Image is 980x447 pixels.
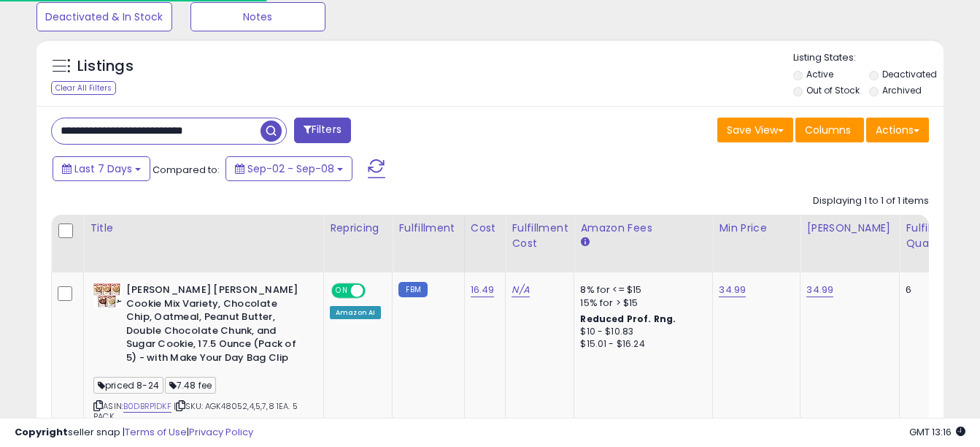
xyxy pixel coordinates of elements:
[580,338,701,351] div: $15.01 - $16.24
[806,84,860,96] label: Out of Stock
[471,221,500,236] div: Cost
[225,156,352,181] button: Sep-02 - Sep-08
[906,221,956,251] div: Fulfillable Quantity
[580,236,589,249] small: Amazon Fees.
[882,68,937,80] label: Deactivated
[719,283,746,297] a: 34.99
[512,283,529,297] a: N/A
[906,283,951,297] div: 6
[294,118,351,143] button: Filters
[330,221,386,236] div: Repricing
[53,156,150,181] button: Last 7 Days
[90,221,317,236] div: Title
[398,282,427,297] small: FBM
[806,221,893,236] div: [PERSON_NAME]
[333,285,351,297] span: ON
[471,283,495,297] a: 16.49
[189,425,253,439] a: Privacy Policy
[580,313,676,325] b: Reduced Prof. Rng.
[190,2,326,31] button: Notes
[247,161,334,176] span: Sep-02 - Sep-08
[580,283,701,297] div: 8% for <= $15
[806,68,833,80] label: Active
[719,221,794,236] div: Min Price
[153,163,220,177] span: Compared to:
[580,221,706,236] div: Amazon Fees
[882,84,922,96] label: Archived
[806,283,833,297] a: 34.99
[813,194,929,208] div: Displaying 1 to 1 of 1 items
[36,2,172,31] button: Deactivated & In Stock
[93,377,163,394] span: priced 8-24
[74,161,132,176] span: Last 7 Days
[717,118,793,142] button: Save View
[15,425,68,439] strong: Copyright
[866,118,929,142] button: Actions
[580,326,701,338] div: $10 - $10.83
[805,123,851,137] span: Columns
[123,400,171,413] a: B0DBRP1DKF
[363,285,387,297] span: OFF
[93,400,298,422] span: | SKU: AGK48052,4,5,7,8 1EA. 5 PACK
[126,283,304,368] b: [PERSON_NAME] [PERSON_NAME] Cookie Mix Variety, Chocolate Chip, Oatmeal, Peanut Butter, Double Ch...
[580,297,701,310] div: 15% for > $15
[15,426,253,440] div: seller snap | |
[51,81,116,95] div: Clear All Filters
[77,56,134,77] h5: Listings
[793,51,944,65] p: Listing States:
[512,221,568,251] div: Fulfillment Cost
[909,425,965,439] span: 2025-09-16 13:16 GMT
[93,283,123,308] img: 51MCgg6Vq2L._SL40_.jpg
[125,425,187,439] a: Terms of Use
[330,306,381,319] div: Amazon AI
[165,377,216,394] span: 7.48 fee
[398,221,458,236] div: Fulfillment
[795,118,864,142] button: Columns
